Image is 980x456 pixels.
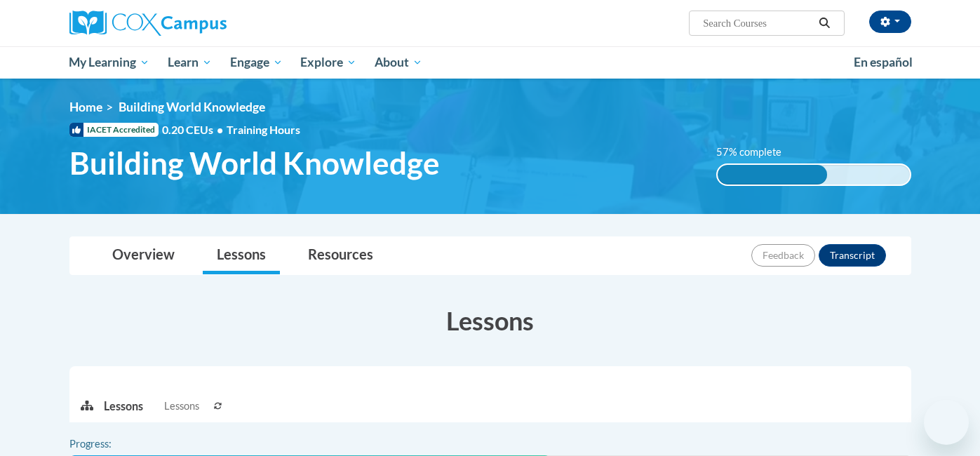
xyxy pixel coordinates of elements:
[227,123,300,136] span: Training Hours
[845,48,922,77] a: En español
[869,11,911,33] button: Account Settings
[203,237,280,274] a: Lessons
[69,145,440,182] span: Building World Knowledge
[119,100,265,114] span: Building World Knowledge
[375,54,422,71] span: About
[221,46,292,79] a: Engage
[230,54,283,71] span: Engage
[702,15,814,32] input: Search Courses
[718,165,827,185] div: 57% complete
[291,46,365,79] a: Explore
[98,237,189,274] a: Overview
[159,46,221,79] a: Learn
[751,244,815,267] button: Feedback
[300,54,356,71] span: Explore
[48,46,932,79] div: Main menu
[162,122,227,138] span: 0.20 CEUs
[217,123,223,136] span: •
[69,303,911,338] h3: Lessons
[60,46,159,79] a: My Learning
[716,145,797,160] label: 57% complete
[814,15,835,32] button: Search
[69,100,102,114] a: Home
[69,436,150,452] label: Progress:
[69,11,227,36] img: Cox Campus
[168,54,212,71] span: Learn
[294,237,387,274] a: Resources
[365,46,431,79] a: About
[69,11,336,36] a: Cox Campus
[819,244,886,267] button: Transcript
[924,400,969,445] iframe: Button to launch messaging window
[104,398,143,414] p: Lessons
[854,55,913,69] span: En español
[69,54,149,71] span: My Learning
[69,123,159,137] span: IACET Accredited
[164,398,199,414] span: Lessons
